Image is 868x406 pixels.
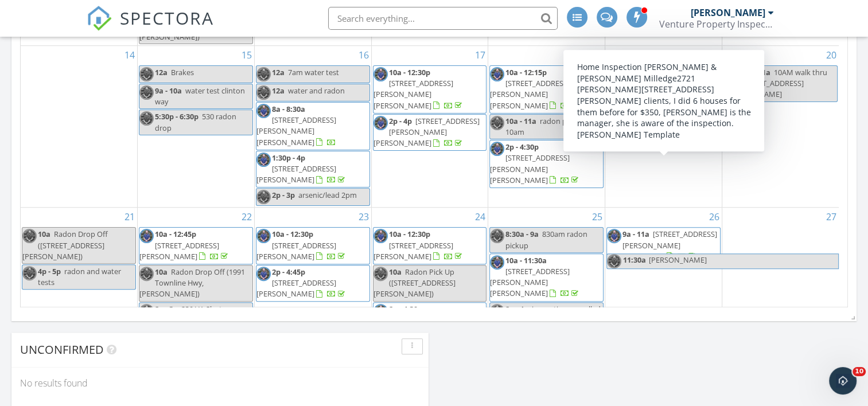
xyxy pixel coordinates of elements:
[22,266,37,280] img: screen_shot_20220913_at_5.08.44_pm.png
[505,142,539,152] span: 2p - 4:30p
[171,67,194,77] span: Brakes
[139,227,253,264] a: 10a - 12:45p [STREET_ADDRESS][PERSON_NAME]
[373,116,388,130] img: screen_shot_20220913_at_5.08.44_pm.png
[605,46,722,208] td: Go to September 19, 2025
[38,266,121,287] span: radon and water tests
[256,115,336,147] span: [STREET_ADDRESS][PERSON_NAME][PERSON_NAME]
[490,67,504,81] img: screen_shot_20220913_at_5.08.44_pm.png
[707,46,722,64] a: Go to September 19, 2025
[87,6,112,31] img: The Best Home Inspection Software - Spectora
[505,116,585,137] span: radon pickup 10am
[22,229,108,261] span: Radon Drop Off ([STREET_ADDRESS][PERSON_NAME])
[389,304,422,314] span: 2p - 4:30p
[328,7,558,30] input: Search everything...
[489,65,604,114] a: 10a - 12:15p [STREET_ADDRESS][PERSON_NAME][PERSON_NAME]
[607,229,621,243] img: screen_shot_20220913_at_5.08.44_pm.png
[607,67,698,99] a: 10a - 12:30p [STREET_ADDRESS][PERSON_NAME]
[272,67,285,77] span: 12a
[622,254,647,268] span: 11:30a
[139,229,230,261] a: 10a - 12:45p [STREET_ADDRESS][PERSON_NAME]
[389,67,430,77] span: 10a - 12:30p
[138,208,255,341] td: Go to September 22, 2025
[256,163,336,185] span: [STREET_ADDRESS][PERSON_NAME]
[488,46,605,208] td: Go to September 18, 2025
[607,254,621,268] img: screen_shot_20220913_at_5.08.44_pm.png
[155,67,168,77] span: 12a
[490,304,601,336] span: inspection cancelled [PERSON_NAME] & [PERSON_NAME] in add...
[853,367,866,376] span: 10
[120,6,214,30] span: SPECTORA
[38,229,50,239] span: 10a
[490,229,504,243] img: screen_shot_20220913_at_5.08.44_pm.png
[389,267,402,277] span: 10a
[256,67,271,81] img: screen_shot_20220913_at_5.08.44_pm.png
[490,266,570,298] span: [STREET_ADDRESS][PERSON_NAME][PERSON_NAME]
[256,190,271,204] img: screen_shot_20220913_at_5.08.44_pm.png
[256,102,370,150] a: 8a - 8:30a [STREET_ADDRESS][PERSON_NAME][PERSON_NAME]
[239,46,254,64] a: Go to September 15, 2025
[488,208,605,341] td: Go to September 25, 2025
[11,368,429,399] div: No results found
[356,208,371,226] a: Go to September 23, 2025
[272,104,305,114] span: 8a - 8:30a
[389,116,412,126] span: 2p - 4p
[373,302,487,339] a: 2p - 4:30p
[256,229,347,261] a: 10a - 12:30p [STREET_ADDRESS][PERSON_NAME]
[373,78,453,110] span: [STREET_ADDRESS][PERSON_NAME][PERSON_NAME]
[256,153,271,167] img: screen_shot_20220913_at_5.08.44_pm.png
[155,85,182,96] span: 9a - 10a
[371,46,488,208] td: Go to September 17, 2025
[256,151,370,188] a: 1:30p - 4p [STREET_ADDRESS][PERSON_NAME]
[256,278,336,299] span: [STREET_ADDRESS][PERSON_NAME]
[254,46,371,208] td: Go to September 16, 2025
[155,111,198,122] span: 5:30p - 6:30p
[605,208,722,341] td: Go to September 26, 2025
[122,208,137,226] a: Go to September 21, 2025
[490,153,570,185] span: [STREET_ADDRESS][PERSON_NAME][PERSON_NAME]
[288,67,339,77] span: 7am water test
[21,46,138,208] td: Go to September 14, 2025
[622,229,649,239] span: 9a - 11a
[139,267,245,299] span: Radon Drop Off (1991 Townline Hwy, [PERSON_NAME])
[256,153,347,185] a: 1:30p - 4p [STREET_ADDRESS][PERSON_NAME]
[288,85,345,96] span: water and radon
[505,229,587,250] span: 830am radon pickup
[122,46,137,64] a: Go to September 14, 2025
[389,229,430,239] span: 10a - 12:30p
[490,255,581,299] a: 10a - 11:30a [STREET_ADDRESS][PERSON_NAME][PERSON_NAME]
[139,267,154,281] img: screen_shot_20220913_at_5.08.44_pm.png
[473,208,488,226] a: Go to September 24, 2025
[356,46,371,64] a: Go to September 16, 2025
[490,304,504,318] img: screen_shot_20220913_at_5.08.44_pm.png
[155,85,245,107] span: water test clinton way
[739,67,770,77] span: 10a - 11a
[87,15,214,40] a: SPECTORA
[373,304,388,318] img: screen_shot_20220913_at_5.08.44_pm.png
[139,67,154,81] img: screen_shot_20220913_at_5.08.44_pm.png
[138,46,255,208] td: Go to September 15, 2025
[139,111,154,126] img: screen_shot_20220913_at_5.08.44_pm.png
[155,229,196,239] span: 10a - 12:45p
[505,304,528,314] span: 2p - 4p
[489,253,604,302] a: 10a - 11:30a [STREET_ADDRESS][PERSON_NAME][PERSON_NAME]
[373,67,388,81] img: screen_shot_20220913_at_5.08.44_pm.png
[829,367,857,395] iframe: Intercom live chat
[272,153,305,163] span: 1:30p - 4p
[256,229,271,243] img: screen_shot_20220913_at_5.08.44_pm.png
[155,111,236,132] span: 530 radon drop
[490,142,504,156] img: screen_shot_20220913_at_5.08.44_pm.png
[473,46,488,64] a: Go to September 17, 2025
[373,67,464,111] a: 10a - 12:30p [STREET_ADDRESS][PERSON_NAME][PERSON_NAME]
[256,104,271,118] img: screen_shot_20220913_at_5.08.44_pm.png
[505,255,547,266] span: 10a - 11:30a
[155,304,178,314] span: 2p - 3p
[254,208,371,341] td: Go to September 23, 2025
[607,78,687,99] span: [STREET_ADDRESS][PERSON_NAME]
[824,208,839,226] a: Go to September 27, 2025
[256,227,370,264] a: 10a - 12:30p [STREET_ADDRESS][PERSON_NAME]
[373,116,480,148] span: [STREET_ADDRESS][PERSON_NAME][PERSON_NAME]
[38,266,61,276] span: 4p - 5p
[607,67,621,81] img: screen_shot_20220913_at_5.08.44_pm.png
[256,240,336,261] span: [STREET_ADDRESS][PERSON_NAME]
[606,65,721,103] a: 10a - 12:30p [STREET_ADDRESS][PERSON_NAME]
